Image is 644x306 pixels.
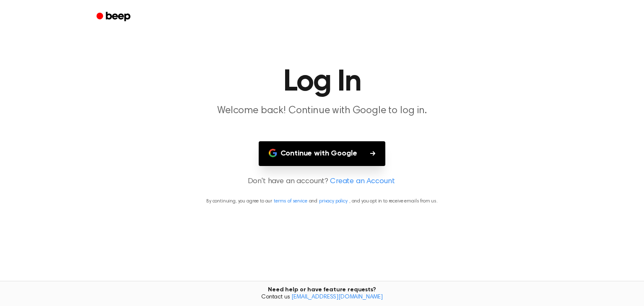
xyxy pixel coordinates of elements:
[5,294,639,301] span: Contact us
[161,104,483,118] p: Welcome back! Continue with Google to log in.
[91,9,138,25] a: Beep
[107,67,537,97] h1: Log In
[330,176,395,187] a: Create an Account
[291,294,383,300] a: [EMAIL_ADDRESS][DOMAIN_NAME]
[319,199,348,204] a: privacy policy
[274,199,307,204] a: terms of service
[10,197,634,205] p: By continuing, you agree to our and , and you opt in to receive emails from us.
[259,141,386,166] button: Continue with Google
[10,176,634,187] p: Don't have an account?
